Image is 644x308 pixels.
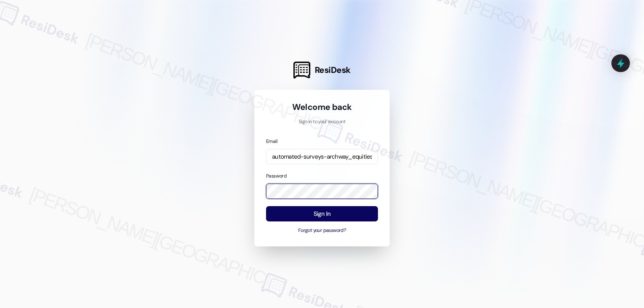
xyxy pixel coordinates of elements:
button: Forgot your password? [266,227,378,234]
p: Sign in to your account [266,118,378,126]
label: Email [266,138,277,145]
span: ResiDesk [315,64,351,76]
label: Password [266,173,287,179]
h1: Welcome back [266,101,378,113]
img: ResiDesk Logo [293,62,310,79]
button: Sign In [266,206,378,222]
input: name@example.com [266,149,378,165]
